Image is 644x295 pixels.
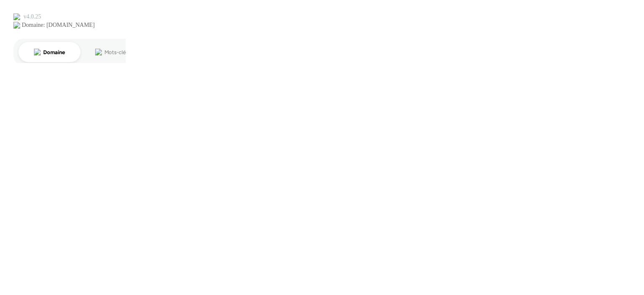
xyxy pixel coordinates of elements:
div: Domaine [43,50,65,55]
img: tab_keywords_by_traffic_grey.svg [95,49,102,55]
img: tab_domain_overview_orange.svg [34,49,41,55]
img: website_grey.svg [13,22,20,29]
div: v 4.0.25 [23,13,41,20]
div: Domaine: [DOMAIN_NAME] [22,22,95,29]
img: logo_orange.svg [13,13,20,20]
div: Mots-clés [104,50,128,55]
